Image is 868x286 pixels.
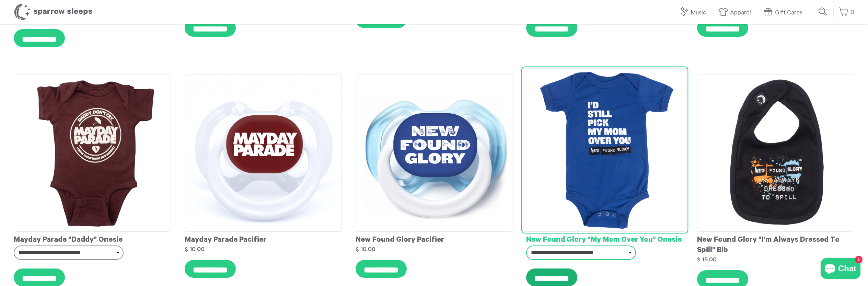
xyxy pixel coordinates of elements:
[697,232,854,256] div: New Found Glory "I'm Always Dressed To Spill" Bib
[718,5,754,20] a: Apparel
[185,75,342,232] img: MaydayParadePacifierMockup_grande.png
[816,5,830,19] input: Submit
[14,3,93,21] h1: Sparrow Sleeps
[763,5,806,20] a: Gift Cards
[523,68,686,232] img: NewFoundGlory-Onesie_grande.png
[185,246,205,252] strong: $ 10.00
[356,75,513,232] img: NewFoundGloryPacifier_grande.png
[697,75,854,232] img: New_Found_Glory_-_Bib_grande.jpg
[185,232,342,245] div: Mayday Parade Pacifier
[526,232,683,245] div: New Found Glory "My Mom Over You" Onesie
[14,232,171,245] div: Mayday Parade "Daddy" Onesie
[14,75,171,232] img: Mayday_Parade_-_Daddy_Onesie_grande.png
[679,5,709,20] a: Music
[356,246,375,252] strong: $ 10.00
[697,256,717,262] strong: $ 15.00
[838,5,854,20] a: 0
[356,232,513,245] div: New Found Glory Pacifier
[819,258,863,281] inbox-online-store-chat: Shopify online store chat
